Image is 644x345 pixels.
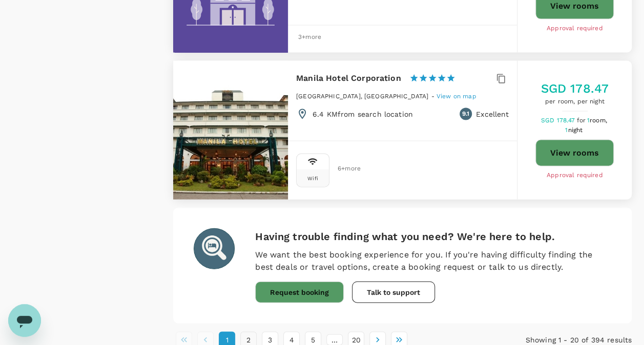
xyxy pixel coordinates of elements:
[296,93,428,100] span: [GEOGRAPHIC_DATA], [GEOGRAPHIC_DATA]
[352,282,435,303] button: Talk to support
[431,93,437,100] span: -
[437,92,476,100] a: View on map
[576,117,587,124] span: for
[255,249,611,273] p: We want the best booking experience for you. If you're having difficulty finding the best deals o...
[547,24,603,34] span: Approval required
[313,109,413,119] p: 6.4 KM from search location
[255,228,611,245] h6: Having trouble finding what you need? We're here to help.
[547,170,603,181] span: Approval required
[541,117,577,124] span: SGD 178.47
[535,140,614,166] button: View rooms
[541,97,609,107] span: per room, per night
[476,109,509,119] p: Excellent
[437,93,476,100] span: View on map
[590,117,607,124] span: room,
[338,165,353,172] span: 6 + more
[8,304,41,337] iframe: Button to launch messaging window
[296,71,401,85] h6: Manila Hotel Corporation
[255,282,344,303] button: Request booking
[541,80,609,97] h5: SGD 178.47
[587,117,609,124] span: 1
[568,126,583,134] span: night
[479,335,632,345] p: Showing 1 - 20 of 394 results
[298,34,314,40] span: 3 + more
[565,126,584,134] span: 1
[462,109,469,119] span: 9.1
[307,176,318,181] div: Wifi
